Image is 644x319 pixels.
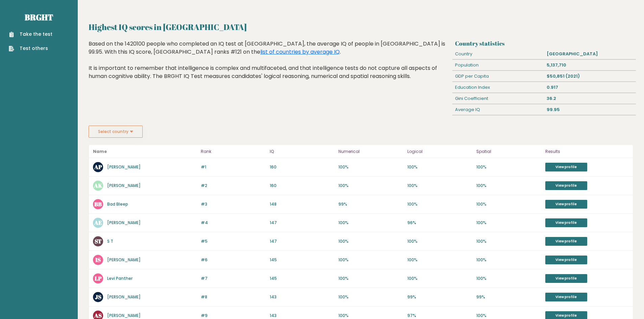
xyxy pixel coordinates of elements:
div: 5,137,710 [544,60,636,71]
a: [PERSON_NAME] [107,313,141,318]
p: 145 [270,275,335,282]
p: 100% [338,313,403,319]
a: list of countries by average IQ [260,48,340,56]
p: 99% [407,294,472,300]
div: Country [452,49,544,59]
p: 100% [338,275,403,282]
a: Bad Bleep [107,201,128,207]
div: Gini Coefficient [452,93,544,104]
a: View profile [545,200,587,209]
p: #5 [201,238,266,244]
p: 100% [476,257,541,263]
p: Results [545,148,629,156]
a: Test others [9,45,52,52]
div: Average IQ [452,104,544,115]
p: 100% [476,201,541,207]
p: Numerical [338,148,403,156]
p: 100% [338,183,403,189]
a: View profile [545,293,587,301]
p: 147 [270,220,335,226]
p: 100% [407,275,472,282]
p: 100% [407,183,472,189]
div: Education Index [452,82,544,93]
a: View profile [545,181,587,190]
p: 100% [476,275,541,282]
a: View profile [545,218,587,227]
p: 97% [407,313,472,319]
p: Spatial [476,148,541,156]
div: 36.2 [544,93,636,104]
a: View profile [545,237,587,246]
p: Rank [201,148,266,156]
div: $50,851 (2021) [544,71,636,82]
text: JS [95,293,101,301]
p: 100% [476,220,541,226]
a: View profile [545,274,587,283]
p: IQ [270,148,335,156]
a: View profile [545,163,587,171]
text: AE [94,219,102,227]
a: [PERSON_NAME] [107,183,141,188]
div: Population [452,60,544,71]
div: 0.917 [544,82,636,93]
p: #8 [201,294,266,300]
p: 100% [407,164,472,170]
p: #4 [201,220,266,226]
a: [PERSON_NAME] [107,220,141,225]
p: #2 [201,183,266,189]
p: #1 [201,164,266,170]
a: Brght [25,12,53,23]
p: 100% [338,238,403,244]
p: 100% [476,164,541,170]
p: 100% [476,313,541,319]
p: 148 [270,201,335,207]
p: 160 [270,164,335,170]
p: 100% [338,294,403,300]
p: 100% [338,257,403,263]
b: Name [93,149,107,154]
text: ST [95,237,102,245]
p: Logical [407,148,472,156]
button: Select country [89,126,143,138]
p: 100% [407,257,472,263]
text: LP [95,274,102,282]
div: GDP per Capita [452,71,544,82]
p: 160 [270,183,335,189]
p: #7 [201,275,266,282]
p: 100% [338,164,403,170]
text: AK [94,182,102,189]
p: 99% [476,294,541,300]
p: 147 [270,238,335,244]
p: 143 [270,294,335,300]
p: 100% [407,238,472,244]
a: Levi Panther [107,275,133,281]
p: 100% [407,201,472,207]
p: 145 [270,257,335,263]
div: [GEOGRAPHIC_DATA] [544,49,636,59]
p: #6 [201,257,266,263]
h2: Highest IQ scores in [GEOGRAPHIC_DATA] [89,21,633,33]
p: #9 [201,313,266,319]
p: 100% [476,183,541,189]
text: IS [95,256,101,264]
a: [PERSON_NAME] [107,164,141,170]
p: 100% [338,220,403,226]
p: #3 [201,201,266,207]
a: Take the test [9,31,52,38]
a: S T [107,238,113,244]
a: [PERSON_NAME] [107,294,141,300]
p: 143 [270,313,335,319]
text: AP [94,163,102,171]
div: Based on the 1420100 people who completed an IQ test at [GEOGRAPHIC_DATA], the average IQ of peop... [89,40,450,90]
a: [PERSON_NAME] [107,257,141,263]
p: 99% [338,201,403,207]
text: BB [94,200,102,208]
a: View profile [545,256,587,264]
p: 100% [476,238,541,244]
h3: Country statistics [455,40,633,47]
div: 99.95 [544,104,636,115]
p: 96% [407,220,472,226]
